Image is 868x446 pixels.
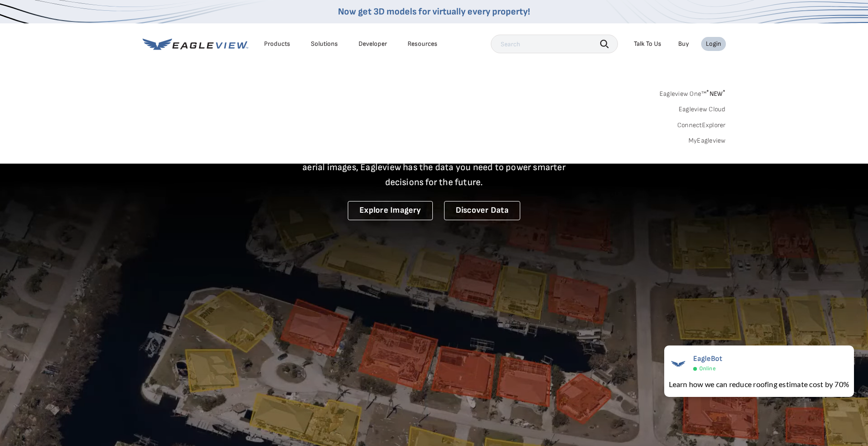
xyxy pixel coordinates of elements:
[689,137,726,145] a: MyEagleview
[348,201,433,220] a: Explore Imagery
[264,40,290,48] div: Products
[669,354,688,373] img: EagleBot
[291,145,577,190] p: A new era starts here. Built on more than 3.5 billion high-resolution aerial images, Eagleview ha...
[677,121,726,129] a: ConnectExplorer
[444,201,520,220] a: Discover Data
[669,379,849,390] div: Learn how we can reduce roofing estimate cost by 70%
[693,354,723,363] span: EagleBot
[634,40,661,48] div: Talk To Us
[678,40,689,48] a: Buy
[408,40,438,48] div: Resources
[359,40,387,48] a: Developer
[660,87,726,98] a: Eagleview One™*NEW*
[311,40,338,48] div: Solutions
[706,40,721,48] div: Login
[679,105,726,114] a: Eagleview Cloud
[491,35,618,53] input: Search
[699,365,716,372] span: Online
[706,90,725,98] span: NEW
[338,6,530,17] a: Now get 3D models for virtually every property!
